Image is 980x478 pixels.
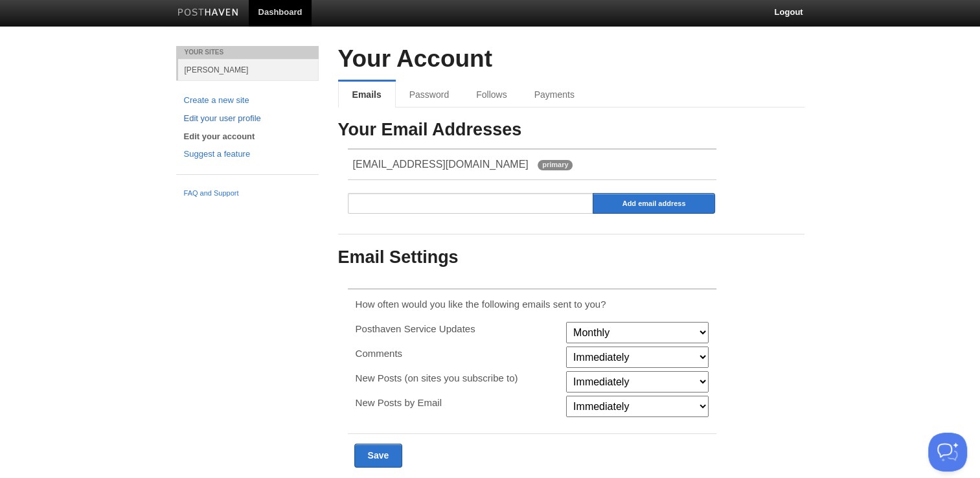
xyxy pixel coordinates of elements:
iframe: Help Scout Beacon - Open [928,433,967,472]
img: Posthaven-bar [177,8,239,18]
span: primary [538,160,573,170]
span: [EMAIL_ADDRESS][DOMAIN_NAME] [353,159,529,170]
a: Create a new site [184,94,311,108]
li: Your Sites [176,46,319,59]
a: Payments [521,82,588,108]
p: New Posts (on sites you subscribe to) [356,371,558,385]
a: Edit your user profile [184,112,311,126]
a: [PERSON_NAME] [178,59,319,80]
a: Suggest a feature [184,148,311,161]
p: Posthaven Service Updates [356,322,558,336]
h3: Email Settings [338,248,804,267]
h3: Your Email Addresses [338,120,804,140]
p: Comments [356,347,558,360]
h2: Your Account [338,46,804,73]
p: How often would you like the following emails sent to you? [356,297,709,311]
p: New Posts by Email [356,396,558,409]
a: FAQ and Support [184,188,311,199]
a: Password [396,82,462,108]
input: Add email address [593,193,716,214]
a: Follows [462,82,520,108]
input: Save [354,444,403,468]
a: Emails [338,82,396,108]
a: Edit your account [184,130,311,144]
